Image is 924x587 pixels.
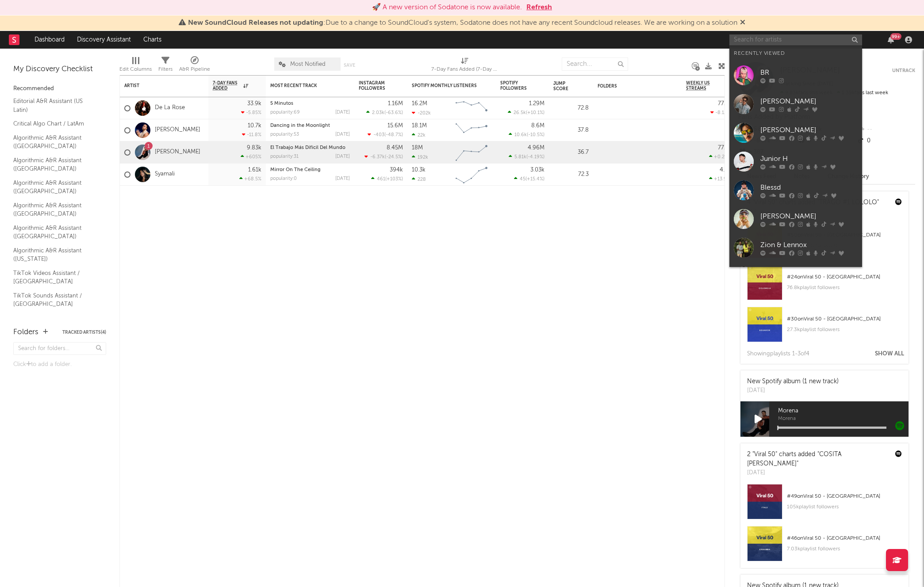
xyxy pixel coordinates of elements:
a: Zion & Lennox [729,233,862,262]
div: 🚀 A new version of Sodatone is now available. [372,2,522,13]
div: New Spotify album (1 new track) [747,377,839,386]
div: -202k [412,110,431,116]
div: -5.85 % [241,110,261,115]
div: 72.3 [553,169,589,180]
a: #49onViral 50 - [GEOGRAPHIC_DATA]105kplaylist followers [740,484,909,526]
a: Editorial A&R Assistant (US Latin) [13,96,97,114]
div: 772k [718,145,730,151]
button: Untrack [892,66,915,75]
span: 2.03k [372,111,384,115]
div: # 30 on Viral 50 - [GEOGRAPHIC_DATA] [787,314,902,324]
a: Dancing in the Moonlight [270,123,330,128]
span: New SoundCloud Releases not updating [188,19,323,27]
a: Syamali [155,171,175,178]
svg: Chart title [452,141,491,164]
div: Jump Score [553,81,575,91]
div: 36.7 [553,147,589,158]
div: 7.03k playlist followers [787,544,902,554]
a: [PERSON_NAME] [729,90,862,118]
div: 7-Day Fans Added (7-Day Fans Added) [431,53,498,79]
div: 10.3k [412,167,426,173]
a: Charts [137,31,168,49]
span: -403 [373,133,384,137]
a: #30onViral 50 - [GEOGRAPHIC_DATA]27.3kplaylist followers [740,307,909,349]
div: Filters [158,53,173,79]
span: 461 [377,177,385,182]
a: [PERSON_NAME] [155,126,200,134]
div: ( ) [508,110,544,115]
div: ( ) [514,176,544,182]
div: [PERSON_NAME] [760,211,858,221]
input: Search... [562,57,628,71]
span: 7-Day Fans Added [213,80,241,91]
a: Discovery Assistant [71,31,137,49]
div: BR [760,67,858,78]
a: Mirror On The Ceiling [270,168,321,172]
div: ( ) [371,176,403,182]
a: Critical Algo Chart / LatAm [13,119,97,129]
div: 5 Minutos [270,101,350,106]
div: popularity: 53 [270,132,299,137]
div: -11.8 % [242,132,261,137]
div: +13.9 % [709,176,730,182]
div: [PERSON_NAME] [760,125,858,135]
div: [DATE] [335,154,350,159]
svg: Chart title [452,164,491,186]
div: Folders [13,327,38,338]
div: Edit Columns [119,53,152,79]
div: Click to add a folder. [13,359,106,370]
div: -- [856,124,915,135]
a: #46onViral 50 - [GEOGRAPHIC_DATA]7.03kplaylist followers [740,526,909,568]
span: -24.5 % [386,155,402,160]
button: Show All [875,351,904,357]
div: 16.2M [412,101,427,107]
div: # 49 on Viral 50 - [GEOGRAPHIC_DATA] [787,491,902,502]
span: +10.1 % [527,111,543,115]
div: ( ) [366,110,403,115]
span: -10.5 % [528,133,543,137]
div: 4.96M [528,145,544,151]
div: popularity: 69 [270,110,300,115]
a: Zion [729,262,862,291]
div: 22k [412,132,426,138]
span: -63.6 % [386,111,402,115]
a: BR [729,61,862,90]
div: 1.61k [248,167,261,173]
button: Save [344,63,355,68]
span: +103 % [387,177,402,182]
button: Refresh [526,2,552,13]
div: Artist [124,83,191,88]
div: A&R Pipeline [179,64,210,75]
div: Folders [598,84,664,89]
div: 8.6M [531,123,544,129]
div: 1.16M [388,101,403,107]
div: 1.29M [529,101,544,107]
span: 10.6k [514,133,527,137]
div: 37.8 [553,125,589,136]
span: -4.19 % [528,155,543,160]
a: TikTok Sounds Assistant / [GEOGRAPHIC_DATA] [13,291,97,309]
div: popularity: 0 [270,176,297,181]
div: # 24 on Viral 50 - [GEOGRAPHIC_DATA] [787,272,902,282]
svg: Chart title [452,119,491,141]
div: [DATE] [335,132,350,137]
div: 8.45M [387,145,403,151]
div: 0 [856,135,915,147]
span: -6.37k [370,155,385,160]
span: Dismiss [740,19,745,27]
div: 2 "Viral 50" charts added [747,450,889,469]
div: 10.7k [248,123,261,129]
div: [DATE] [335,176,350,181]
div: [PERSON_NAME] [760,96,858,107]
a: TikTok Videos Assistant / [GEOGRAPHIC_DATA] [13,268,97,286]
span: Most Notified [290,61,326,67]
div: [DATE] [747,386,839,395]
a: Algorithmic A&R Assistant ([GEOGRAPHIC_DATA]) [13,156,97,174]
div: 99 + [890,33,901,40]
div: Mirror On The Ceiling [270,168,350,172]
div: Spotify Followers [500,80,531,91]
div: Zion & Lennox [760,240,858,250]
span: 26.5k [514,111,526,115]
a: Junior H [729,147,862,176]
div: +605 % [241,154,261,160]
